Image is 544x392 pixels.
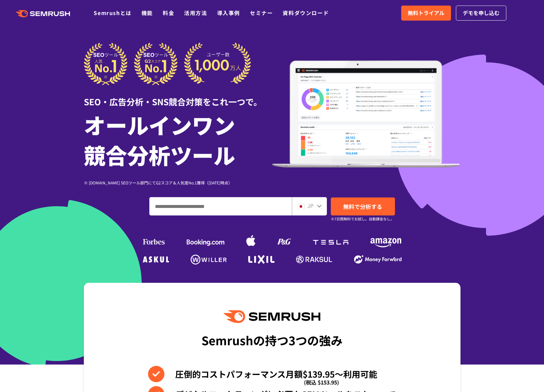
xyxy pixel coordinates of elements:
[331,197,395,215] a: 無料で分析する
[217,9,240,17] a: 導入事例
[463,9,499,17] span: デモを申し込む
[456,6,506,21] a: デモを申し込む
[148,366,396,382] li: 圧倒的コストパフォーマンス月額$139.95〜利用可能
[94,9,131,17] a: Semrushとは
[307,202,313,210] span: JP
[184,9,207,17] a: 活用方法
[401,6,451,21] a: 無料トライアル
[163,9,174,17] a: 料金
[84,85,272,108] div: SEO・広告分析・SNS競合対策をこれ一つで。
[141,9,153,17] a: 機能
[150,197,291,215] input: ドメイン、キーワードまたはURLを入力してください
[84,110,272,170] h1: オールインワン 競合分析ツール
[304,374,339,390] span: (税込 $153.95)
[224,310,320,323] img: Semrush
[283,9,329,17] a: 資料ダウンロード
[331,216,394,222] small: ※7日間無料でお試し。自動課金なし。
[343,202,382,211] span: 無料で分析する
[408,9,444,17] span: 無料トライアル
[84,179,272,186] div: ※ [DOMAIN_NAME] SEOツール部門にてG2スコア＆人気度No.1獲得（[DATE]時点）
[201,328,343,352] div: Semrushの持つ3つの強み
[250,9,273,17] a: セミナー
